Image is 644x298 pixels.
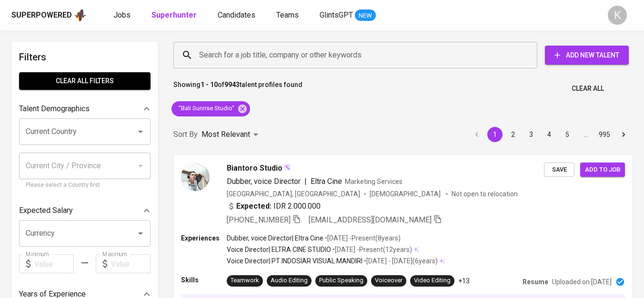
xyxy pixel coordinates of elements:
span: Add to job [585,164,620,175]
button: Go to next page [616,127,631,142]
div: Voiceover [375,276,402,285]
button: Save [544,163,574,177]
button: Add to job [580,163,625,177]
b: Superhunter [151,10,197,19]
button: Go to page 3 [523,127,539,142]
div: Most Relevant [201,126,262,144]
p: +13 [458,276,470,286]
button: Clear All filters [19,72,151,90]
a: GlintsGPT NEW [320,10,376,21]
span: "Bali Sunrise Studio" [171,104,240,113]
span: Clear All [572,83,604,95]
p: Skills [181,275,227,285]
p: Uploaded on [DATE] [552,277,612,287]
span: [DEMOGRAPHIC_DATA] [370,189,442,199]
span: Clear All filters [27,75,143,87]
span: | [304,176,307,187]
p: Expected Salary [19,205,73,216]
span: Eltra Cine [311,177,342,186]
a: Candidates [218,10,257,21]
a: Jobs [113,10,132,21]
b: 1 - 10 [201,81,218,88]
button: Go to page 2 [505,127,521,142]
input: Value [34,254,74,273]
p: Not open to relocation [452,189,518,199]
button: page 1 [487,127,503,142]
button: Open [134,227,147,240]
button: Go to page 5 [560,127,575,142]
button: Open [134,125,147,138]
a: Superpoweredapp logo [11,8,87,22]
p: Experiences [181,233,227,243]
nav: pagination navigation [468,127,633,142]
div: IDR 2.000.000 [227,201,321,212]
span: Jobs [113,10,131,19]
p: Showing of talent profiles found [173,80,302,97]
div: K [608,6,627,25]
p: Please select a Country first [26,181,144,190]
span: Dubber, voice Director [227,177,301,186]
span: Marketing Services [345,178,402,185]
p: Resume [523,277,548,287]
div: Audio Editing [271,276,308,285]
div: Superpowered [11,10,72,21]
p: Talent Demographics [19,103,90,115]
p: • [DATE] - Present ( 8 years ) [323,233,401,243]
span: [EMAIL_ADDRESS][DOMAIN_NAME] [309,215,432,224]
h6: Filters [19,49,151,65]
div: Public Speaking [319,276,363,285]
div: Expected Salary [19,201,151,220]
span: Teams [276,10,299,19]
button: Clear All [568,80,608,97]
span: Candidates [218,10,255,19]
span: Save [549,164,570,175]
div: [GEOGRAPHIC_DATA], [GEOGRAPHIC_DATA] [227,189,360,199]
button: Go to page 995 [596,127,613,142]
div: Video Editing [414,276,451,285]
img: 358db6084e992f5f8ce782cc2a5d9436.jpg [181,163,210,191]
span: GlintsGPT [320,10,353,19]
p: Voice Director | PT INDOSIAR VISUAL MANDIRI [227,256,362,266]
span: NEW [355,11,376,20]
div: Teamwork [231,276,259,285]
img: magic_wand.svg [283,163,291,171]
button: Go to page 4 [542,127,557,142]
p: Sort By [173,129,198,140]
span: Add New Talent [553,49,621,61]
b: 9943 [224,81,240,88]
input: Value [111,254,151,273]
a: Teams [276,10,301,21]
div: Talent Demographics [19,99,151,118]
p: Most Relevant [201,129,250,140]
p: • [DATE] - [DATE] ( 6 years ) [362,256,438,266]
p: Dubber, voice Director | Eltra Cine [227,233,323,243]
b: Expected: [236,201,272,212]
span: Biantoro Studio [227,163,282,174]
a: Superhunter [151,10,199,21]
p: • [DATE] - Present ( 12 years ) [331,245,412,254]
button: Add New Talent [545,46,629,65]
span: [PHONE_NUMBER] [227,215,291,224]
div: … [578,130,593,139]
div: "Bali Sunrise Studio" [171,101,250,116]
p: Voice Director | ELTRA CINE STUDIO [227,245,331,254]
img: app logo [74,8,87,22]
